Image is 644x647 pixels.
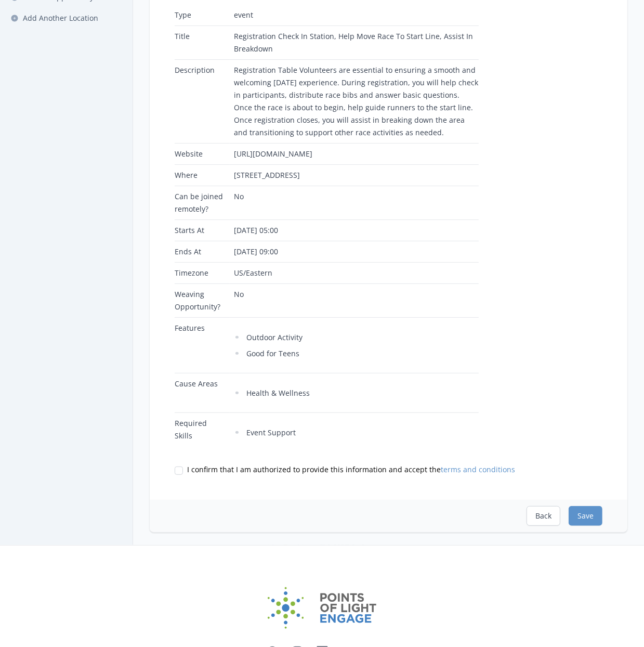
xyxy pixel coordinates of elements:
[234,347,479,360] li: Good for Teens
[234,331,479,344] li: Outdoor Activity
[569,506,602,526] button: Save
[527,506,560,526] button: Back
[175,284,230,318] td: Weaving Opportunity?
[175,241,230,263] td: Ends At
[230,186,479,220] td: No
[187,464,515,475] span: I confirm that I am authorized to provide this information and accept the
[23,13,98,23] span: Add Another Location
[175,144,230,165] td: Website
[234,426,479,439] li: Event Support
[230,241,479,263] td: [DATE] 09:00
[175,60,230,144] td: Description
[4,9,128,28] a: Add Another Location
[441,464,515,474] a: terms and conditions
[175,413,230,452] td: Required Skills
[175,373,230,413] td: Cause Areas
[230,144,479,165] td: [URL][DOMAIN_NAME]
[175,165,230,186] td: Where
[230,5,479,26] td: event
[175,220,230,241] td: Starts At
[230,26,479,60] td: Registration Check In Station, Help Move Race To Start Line, Assist In Breakdown
[268,587,377,629] img: Points of Light Engage
[230,60,479,144] td: Registration Table Volunteers are essential to ensuring a smooth and welcoming [DATE] experience....
[230,284,479,318] td: No
[175,186,230,220] td: Can be joined remotely?
[230,220,479,241] td: [DATE] 05:00
[175,26,230,60] td: Title
[234,387,479,399] li: Health & Wellness
[175,318,230,373] td: Features
[230,263,479,284] td: US/Eastern
[175,467,183,475] input: I confirm that I am authorized to provide this information and accept theterms and conditions
[230,165,479,186] td: [STREET_ADDRESS]
[175,263,230,284] td: Timezone
[175,5,230,26] td: Type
